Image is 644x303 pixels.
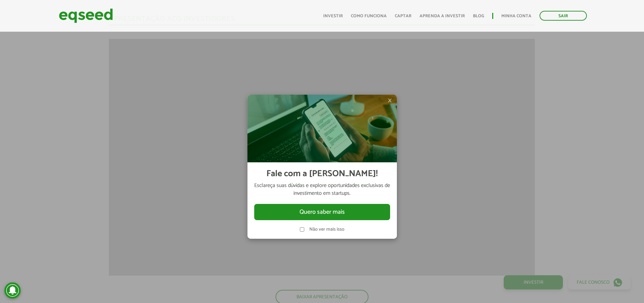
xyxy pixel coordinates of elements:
span: × [388,96,392,104]
h2: Fale com a [PERSON_NAME]! [266,169,378,179]
a: Sair [540,11,587,21]
a: Minha conta [501,14,531,18]
button: Quero saber mais [254,204,390,220]
a: Como funciona [351,14,387,18]
img: Imagem celular [247,95,397,162]
a: Investir [323,14,343,18]
img: EqSeed [59,7,113,25]
a: Blog [473,14,484,18]
a: Aprenda a investir [420,14,465,18]
a: Captar [395,14,411,18]
label: Não ver mais isso [309,227,344,232]
p: Esclareça suas dúvidas e explore oportunidades exclusivas de investimento em startups. [254,182,390,197]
